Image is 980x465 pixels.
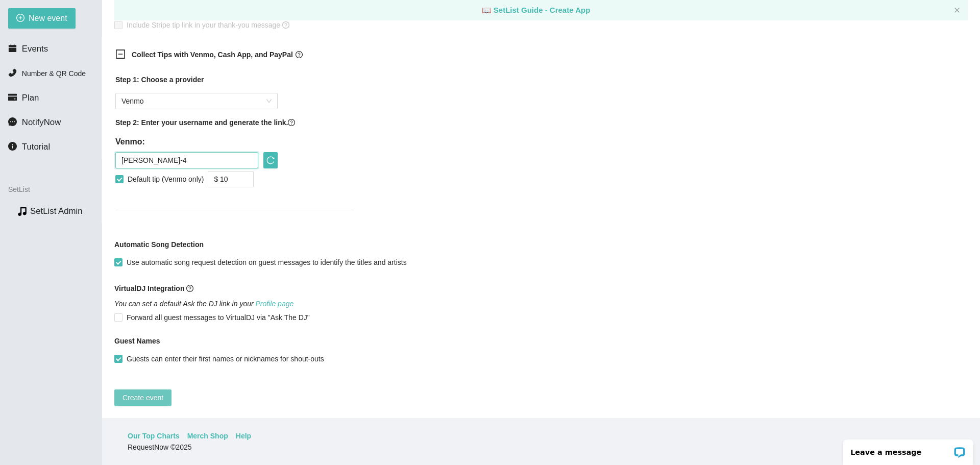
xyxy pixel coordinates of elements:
button: close [954,7,960,14]
span: minus-square [115,49,126,59]
span: reload [264,156,277,164]
span: Use automatic song request detection on guest messages to identify the titles and artists [122,257,411,268]
b: Step 2: Enter your username and generate the link. [115,118,288,127]
a: Merch Shop [187,430,228,442]
b: Step 1: Choose a provider [115,76,204,84]
span: Number & QR Code [22,69,86,78]
span: credit-card [8,93,17,102]
button: plus-circleNew event [8,8,76,29]
span: Plan [22,93,39,103]
b: Collect Tips with Venmo, Cash App, and PayPal [132,51,293,59]
span: Events [22,44,48,54]
span: Venmo [121,93,272,109]
iframe: LiveChat chat widget [837,433,980,465]
a: Profile page [256,300,294,308]
button: Create event [114,389,171,406]
span: question-circle [186,285,193,292]
a: laptop SetList Guide - Create App [482,6,591,14]
span: message [8,117,17,126]
span: phone [8,68,17,77]
span: New event [29,12,67,25]
a: SetList Admin [30,206,83,216]
span: plus-circle [16,14,24,23]
input: Venmo username (without the @) [115,152,258,168]
button: reload [263,152,278,168]
h5: Venmo: [115,136,278,148]
b: Guest Names [114,337,160,345]
a: Our Top Charts [128,430,180,442]
a: Help [236,430,251,442]
span: calendar [8,44,17,53]
span: laptop [482,6,492,14]
span: Tutorial [22,142,50,152]
b: VirtualDJ Integration [114,284,184,292]
i: You can set a default Ask the DJ link in your [114,300,293,308]
b: Automatic Song Detection [114,239,204,250]
span: question-circle [296,51,303,58]
span: Create event [122,392,163,403]
span: question-circle [282,21,289,29]
div: RequestNow © 2025 [128,442,952,453]
span: NotifyNow [22,117,61,127]
span: Default tip (Venmo only) [124,174,208,185]
span: Forward all guest messages to VirtualDJ via "Ask The DJ" [122,312,314,323]
div: Collect Tips with Venmo, Cash App, and PayPalquestion-circle [107,43,362,68]
span: info-circle [8,142,17,151]
span: Include Stripe tip link in your thank-you message [122,19,293,31]
span: Guests can enter their first names or nicknames for shout-outs [122,353,328,364]
span: question-circle [288,119,295,126]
